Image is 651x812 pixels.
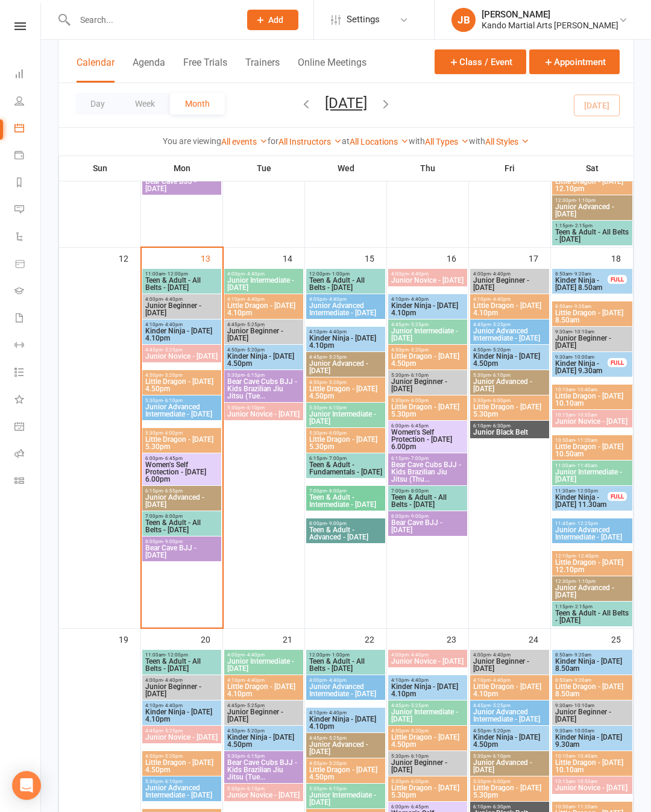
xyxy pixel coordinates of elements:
span: - 12:00pm [165,271,188,277]
span: Junior Intermediate - [DATE] [391,327,465,342]
span: - 9:20am [572,271,591,277]
span: Junior Advanced Intermediate - [DATE] [309,683,383,697]
span: Junior Beginner - [DATE] [555,335,630,349]
div: JB [451,8,476,32]
span: - 5:25pm [491,703,511,708]
input: Search... [71,11,231,28]
th: Fri [469,156,551,181]
a: General attendance kiosk mode [14,414,42,441]
span: Junior Advanced Intermediate - [DATE] [145,403,219,418]
span: - 9:20am [572,304,591,309]
span: - 2:15pm [573,223,593,228]
span: 6:00pm [145,456,219,461]
span: Women's Self Protection - [DATE] 6.00pm [391,429,465,450]
span: 8:00pm [145,539,219,544]
span: 4:00pm [309,678,383,683]
span: - 5:25pm [245,703,265,708]
span: Kinder Ninja - [DATE] 4.10pm [309,335,383,349]
span: - 4:40pm [163,703,183,708]
span: - 6:10pm [245,405,265,411]
strong: with [409,136,425,146]
a: Dashboard [14,61,42,89]
span: Women's Self Protection - [DATE] 6.00pm [145,461,219,483]
span: 9:30am [555,329,630,335]
span: 8:50am [555,652,630,658]
span: 4:45pm [227,322,301,327]
a: All events [221,137,268,146]
button: Month [170,93,225,115]
span: Add [268,15,283,25]
span: - 9:00pm [327,521,347,526]
span: - 4:40pm [327,678,347,683]
span: Kinder Ninja - [DATE] 4.50pm [473,353,547,367]
span: Kinder Ninja - [DATE] 4.10pm [391,302,465,316]
span: Junior Beginner - [DATE] [145,683,219,697]
div: 25 [611,629,633,649]
button: Calendar [77,57,115,83]
span: - 6:00pm [327,430,347,436]
span: Junior Advanced Intermediate - [DATE] [555,526,630,541]
span: - 9:00pm [163,539,183,544]
button: Free Trials [183,57,227,83]
a: Reports [14,170,42,197]
span: - 5:25pm [163,728,183,734]
span: Junior Beginner - [DATE] [473,658,547,672]
span: - 9:20am [572,652,591,658]
span: 11:45am [555,521,630,526]
div: 23 [447,629,468,649]
span: Kinder Ninja - [DATE] 4.10pm [145,327,219,342]
span: Junior Black Belt [473,429,547,436]
div: 12 [119,248,140,268]
span: 5:30pm [473,373,547,378]
span: 5:30pm [227,405,301,411]
div: 21 [283,629,304,649]
span: Junior Intermediate - [DATE] [227,658,301,672]
a: All Types [425,137,469,146]
span: 4:50pm [309,380,383,385]
span: 1:15pm [555,223,630,228]
button: Agenda [133,57,165,83]
span: Little Dragon - [DATE] 4.10pm [473,302,547,316]
span: 5:30pm [145,430,219,436]
span: Kinder Ninja - [DATE] 4.50pm [227,353,301,367]
span: 10:15am [555,412,630,418]
span: 8:00pm [391,514,465,519]
span: - 12:25pm [575,521,598,526]
span: - 4:40pm [409,678,429,683]
span: Little Dragon - [DATE] 5.30pm [145,436,219,450]
span: Bear Cave BJJ - [DATE] [145,178,219,192]
a: Calendar [14,116,42,143]
span: - 10:10am [572,703,594,708]
span: Junior Novice - [DATE] [555,418,630,425]
span: 9:30am [555,703,630,708]
span: - 4:40pm [491,271,511,277]
span: - 5:25pm [409,703,429,708]
span: - 1:10pm [576,579,596,584]
span: Junior Beginner - [DATE] [391,378,465,392]
span: Junior Intermediate - [DATE] [227,277,301,291]
span: 4:00pm [309,297,383,302]
span: - 1:00pm [330,271,350,277]
div: 13 [201,248,222,268]
span: 4:00pm [227,652,301,658]
span: - 6:10pm [163,398,183,403]
span: Little Dragon - [DATE] 12.10pm [555,178,630,192]
a: Roll call kiosk mode [14,441,42,468]
span: - 6:10pm [409,373,429,378]
div: 16 [447,248,468,268]
span: 4:00pm [473,271,547,277]
span: - 10:55am [575,412,597,418]
span: Kinder Ninja - [DATE] 8.50am [555,658,630,672]
div: [PERSON_NAME] [482,9,618,20]
span: Kinder Ninja - [DATE] 4.10pm [145,708,219,723]
span: Teen & Adult - Intermediate - [DATE] [309,494,383,508]
div: 24 [529,629,550,649]
span: - 10:00am [572,354,594,360]
div: 18 [611,248,633,268]
span: 4:10pm [309,710,383,716]
span: Little Dragon - [DATE] 12.10pm [555,559,630,573]
span: 4:45pm [309,354,383,360]
span: 4:00pm [227,271,301,277]
span: - 5:25pm [163,347,183,353]
th: Sat [551,156,634,181]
